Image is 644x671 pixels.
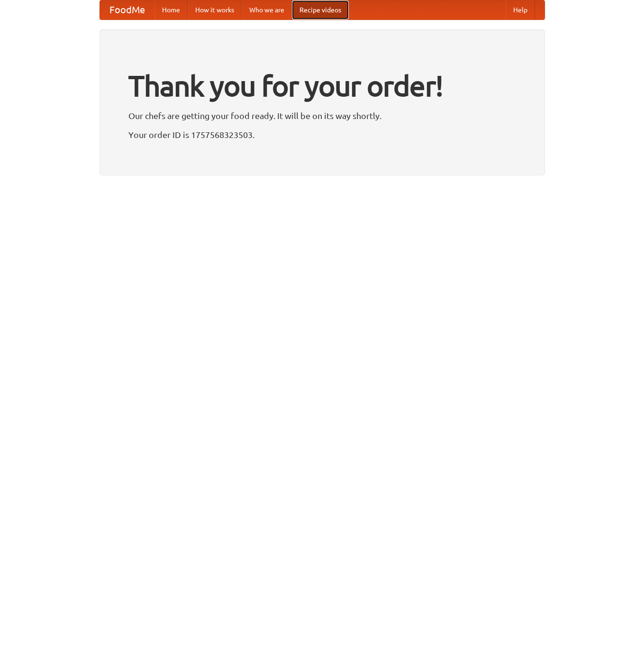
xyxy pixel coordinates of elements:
[188,0,242,19] a: How it works
[242,0,292,19] a: Who we are
[128,109,516,123] p: Our chefs are getting your food ready. It will be on its way shortly.
[154,0,188,19] a: Home
[292,0,349,19] a: Recipe videos
[506,0,535,19] a: Help
[128,128,516,142] p: Your order ID is 1757568323503.
[100,0,154,19] a: FoodMe
[128,63,516,109] h1: Thank you for your order!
